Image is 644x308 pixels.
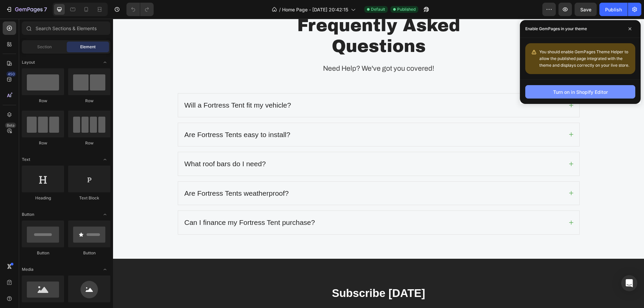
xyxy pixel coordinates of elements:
[3,3,50,16] button: 7
[22,98,64,104] div: Row
[525,25,587,32] p: Enable GemPages in your theme
[71,169,176,180] p: Are Fortress Tents weatherproof?
[100,57,110,68] span: Toggle open
[22,211,34,218] span: Button
[37,44,52,50] span: Section
[599,3,628,16] button: Publish
[80,44,96,50] span: Element
[68,195,110,201] div: Text Block
[580,7,591,12] span: Save
[70,289,461,298] p: Sign up for exclusive content, special deals and all the latest updates.
[5,123,16,128] div: Beta
[71,140,153,150] p: What roof bars do I need?
[65,45,466,55] p: Need Help? We've got you covered!
[22,157,30,163] span: Text
[397,6,416,12] span: Published
[22,250,64,256] div: Button
[22,21,110,35] input: Search Sections & Elements
[371,6,385,12] span: Default
[71,111,177,121] p: Are Fortress Tents easy to install?
[22,140,64,146] div: Row
[605,6,622,13] div: Publish
[100,264,110,275] span: Toggle open
[68,98,110,104] div: Row
[22,266,34,272] span: Media
[126,3,154,16] div: Undo/Redo
[68,140,110,146] div: Row
[6,71,16,77] div: 450
[100,154,110,165] span: Toggle open
[22,59,35,65] span: Layout
[553,88,608,96] div: Turn on in Shopify Editor
[70,267,461,282] p: Subscribe [DATE]
[282,6,348,13] span: Home Page - [DATE] 20:42:15
[44,5,47,13] p: 7
[71,81,178,92] p: Will a Fortress Tent fit my vehicle?
[539,49,629,68] span: You should enable GemPages Theme Helper to allow the published page integrated with the theme and...
[279,6,281,13] span: /
[68,250,110,256] div: Button
[113,19,644,308] iframe: Design area
[525,85,635,99] button: Turn on in Shopify Editor
[71,198,202,209] p: Can I finance my Fortress Tent purchase?
[100,209,110,220] span: Toggle open
[575,3,597,16] button: Save
[621,275,637,291] div: Open Intercom Messenger
[22,195,64,201] div: Heading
